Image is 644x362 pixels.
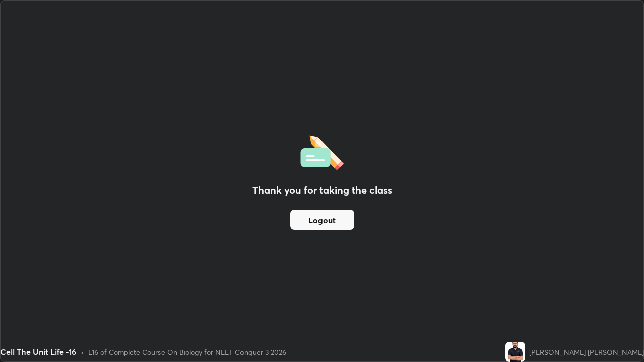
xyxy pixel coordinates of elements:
img: 719b3399970646c8895fdb71918d4742.jpg [505,342,525,362]
div: L16 of Complete Course On Biology for NEET Conquer 3 2026 [88,347,286,357]
h2: Thank you for taking the class [252,183,392,198]
div: [PERSON_NAME] [PERSON_NAME] [529,347,644,357]
button: Logout [290,210,354,230]
div: • [80,347,84,357]
img: offlineFeedback.1438e8b3.svg [300,132,344,170]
